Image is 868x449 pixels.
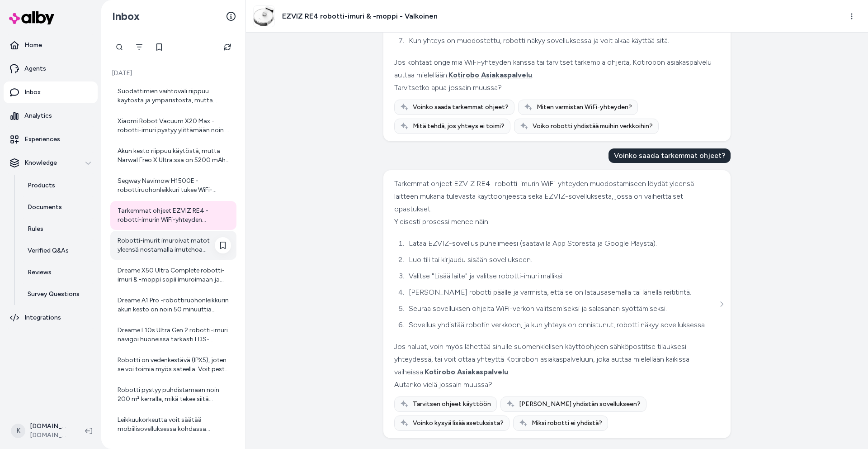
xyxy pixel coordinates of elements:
div: Robotti-imurit imuroivat matot yleensä nostamalla imutehoa mattojen päällä ja käyttämällä sivuhar... [118,236,231,254]
div: Dreame A1 Pro -robottiruohonleikkurin akun kesto on noin 50 minuuttia yhdellä latauksella. Lataus... [118,296,231,314]
h2: Inbox [112,10,140,23]
p: [DOMAIN_NAME] Shopify [30,422,71,431]
div: Leikkuukorkeutta voit säätää mobiilisovelluksessa kohdassa Asetukset > RUOHONLEIKKURI > Leikkuuko... [118,416,231,434]
p: Reviews [28,268,52,277]
a: Suodattimien vaihtoväli riippuu käytöstä ja ympäristöstä, mutta yleisesti suositellaan HEPA-suoda... [110,81,236,110]
a: Experiences [4,129,98,150]
div: Segway Navimow H1500E -robottiruohonleikkuri tukee WiFi-yhteyttä yhdellä 2,4 GHz verkolla kerrall... [118,177,231,195]
p: Survey Questions [28,290,80,299]
a: Segway Navimow H1500E -robottiruohonleikkuri tukee WiFi-yhteyttä yhdellä 2,4 GHz verkolla kerrall... [110,171,236,200]
p: Inbox [24,88,41,97]
a: Robotti pystyy puhdistamaan noin 200 m² kerralla, mikä tekee siitä sopivan isoihin asuntoihin. [110,380,236,409]
li: Luo tili tai kirjaudu sisään sovellukseen. [406,253,717,266]
div: Voinko saada tarkemmat ohjeet? [609,148,731,163]
div: Tarkemmat ohjeet EZVIZ RE4 -robotti-imurin WiFi-yhteyden muodostamiseen löydät yleensä laitteen m... [394,177,717,215]
a: Tarkemmat ohjeet EZVIZ RE4 -robotti-imurin WiFi-yhteyden muodostamiseen löydät yleensä laitteen m... [110,201,236,230]
li: Kun yhteys on muodostettu, robotti näkyy sovelluksessa ja voit alkaa käyttää sitä. [406,34,717,47]
span: Kotirobo Asiakaspalvelu [448,71,532,79]
a: Leikkuukorkeutta voit säätää mobiilisovelluksessa kohdassa Asetukset > RUOHONLEIKKURI > Leikkuuko... [110,410,236,439]
a: Agents [4,58,98,80]
button: Refresh [218,38,236,56]
a: Integrations [4,307,98,329]
div: Xiaomi Robot Vacuum X20 Max -robotti-imuri pystyy ylittämään noin 2 cm korkuiset kynnykset. Se tu... [118,117,231,135]
p: Documents [28,203,62,212]
button: See more [716,299,727,310]
a: Analytics [4,105,98,127]
li: [PERSON_NAME] robotti päälle ja varmista, että se on latausasemalla tai lähellä reititintä. [406,286,717,299]
a: Survey Questions [19,283,98,305]
a: Inbox [4,81,98,103]
a: Verified Q&As [19,240,98,262]
span: Voiko robotti yhdistää muihin verkkoihin? [533,122,653,131]
p: Home [24,41,42,50]
div: Robotti on vedenkestävä (IPX5), joten se voi toimia myös sateella. Voit pestä sen puutarhaletkull... [118,356,231,374]
span: Miten varmistan WiFi-yhteyden? [537,103,632,112]
button: Knowledge [4,152,98,174]
button: K[DOMAIN_NAME] Shopify[DOMAIN_NAME] [5,416,78,445]
div: Dreame L10s Ultra Gen 2 robotti-imuri navigoi huoneissa tarkasti LDS-laserskannauksen avulla. Se ... [118,326,231,344]
a: Dreame A1 Pro -robottiruohonleikkurin akun kesto on noin 50 minuuttia yhdellä latauksella. Lataus... [110,291,236,320]
a: Akun kesto riippuu käytöstä, mutta Narwal Freo X Ultra:ssa on 5200 mAh Li-Ion akku, joka tarjoaa ... [110,141,236,170]
div: Tarvitsetko apua jossain muussa? [394,81,717,94]
div: Jos haluat, voin myös lähettää sinulle suomenkielisen käyttöohjeen sähköpostitse tilauksesi yhtey... [394,340,717,378]
a: Dreame X50 Ultra Complete robotti-imuri & -moppi sopii imuroimaan ja moppaamaan isoja asuntoja, s... [110,261,236,290]
span: Voinko saada tarkemmat ohjeet? [413,103,509,112]
a: Reviews [19,262,98,283]
div: Dreame X50 Ultra Complete robotti-imuri & -moppi sopii imuroimaan ja moppaamaan isoja asuntoja, s... [118,266,231,284]
p: [DATE] [110,69,236,78]
p: Rules [28,224,43,234]
li: Lataa EZVIZ-sovellus puhelimeesi (saatavilla App Storesta ja Google Playsta). [406,237,717,250]
a: Robotti-imurit imuroivat matot yleensä nostamalla imutehoa mattojen päällä ja käyttämällä sivuhar... [110,231,236,260]
span: Voinko kysyä lisää asetuksista? [413,419,504,428]
p: Products [28,181,55,190]
a: Robotti on vedenkestävä (IPX5), joten se voi toimia myös sateella. Voit pestä sen puutarhaletkull... [110,350,236,379]
div: Akun kesto riippuu käytöstä, mutta Narwal Freo X Ultra:ssa on 5200 mAh Li-Ion akku, joka tarjoaa ... [118,147,231,165]
a: Documents [19,196,98,218]
img: alby Logo [9,11,54,24]
div: Suodattimien vaihtoväli riippuu käytöstä ja ympäristöstä, mutta yleisesti suositellaan HEPA-suoda... [118,87,231,105]
li: Sovellus yhdistää robotin verkkoon, ja kun yhteys on onnistunut, robotti näkyy sovelluksessa. [406,319,717,331]
div: Tarkemmat ohjeet EZVIZ RE4 -robotti-imurin WiFi-yhteyden muodostamiseen löydät yleensä laitteen m... [118,206,231,224]
p: Integrations [24,313,61,322]
li: Valitse "Lisää laite" ja valitse robotti-imuri malliksi. [406,270,717,282]
div: Autanko vielä jossain muussa? [394,378,717,391]
span: [DOMAIN_NAME] [30,431,71,440]
button: Filter [130,38,148,56]
p: Agents [24,64,46,73]
a: Xiaomi Robot Vacuum X20 Max -robotti-imuri pystyy ylittämään noin 2 cm korkuiset kynnykset. Se tu... [110,111,236,140]
p: Experiences [24,135,60,144]
p: Verified Q&As [28,246,69,255]
span: [PERSON_NAME] yhdistän sovellukseen? [519,400,641,409]
span: Kotirobo Asiakaspalvelu [425,368,508,376]
div: Yleisesti prosessi menee näin: [394,215,717,228]
h3: EZVIZ RE4 robotti-imuri & -moppi - Valkoinen [282,11,438,22]
a: Products [19,175,98,196]
span: Miksi robotti ei yhdistä? [532,419,602,428]
span: K [11,424,25,438]
p: Knowledge [24,158,57,167]
div: Jos kohtaat ongelmia WiFi-yhteyden kanssa tai tarvitset tarkempia ohjeita, Kotirobon asiakaspalve... [394,56,717,81]
a: Dreame L10s Ultra Gen 2 robotti-imuri navigoi huoneissa tarkasti LDS-laserskannauksen avulla. Se ... [110,320,236,349]
a: Home [4,34,98,56]
li: Seuraa sovelluksen ohjeita WiFi-verkon valitsemiseksi ja salasanan syöttämiseksi. [406,302,717,315]
img: EZVIZ-RE4-1.jpg [254,6,274,27]
p: Analytics [24,111,52,120]
div: Robotti pystyy puhdistamaan noin 200 m² kerralla, mikä tekee siitä sopivan isoihin asuntoihin. [118,386,231,404]
span: Tarvitsen ohjeet käyttöön [413,400,491,409]
span: Mitä tehdä, jos yhteys ei toimi? [413,122,505,131]
a: Rules [19,218,98,240]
